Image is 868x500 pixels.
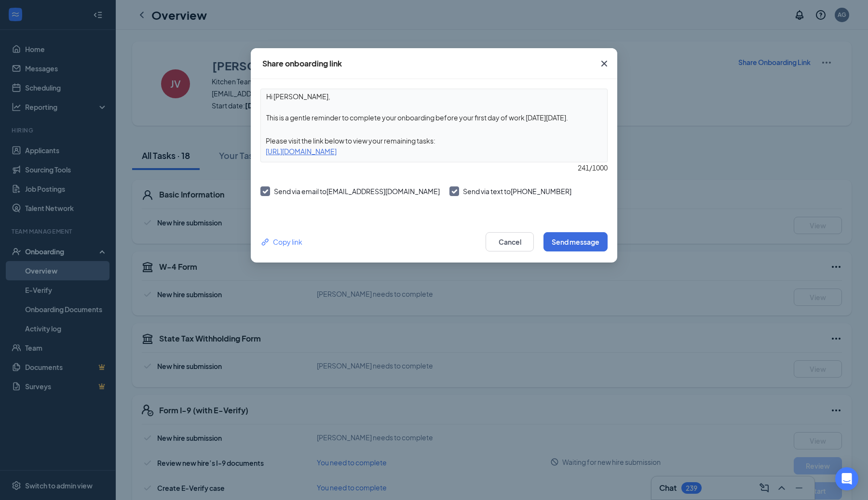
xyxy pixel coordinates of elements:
svg: Cross [598,58,610,69]
div: 241 / 1000 [260,162,608,173]
textarea: Hi [PERSON_NAME], This is a gentle reminder to complete your onboarding before your first day of ... [261,89,607,125]
button: Link Copy link [260,237,302,247]
span: Send via email to [EMAIL_ADDRESS][DOMAIN_NAME] [274,187,440,196]
button: Close [591,48,617,79]
svg: Link [260,237,271,247]
div: [URL][DOMAIN_NAME] [261,146,607,157]
span: Send via text to [PHONE_NUMBER] [463,187,571,196]
button: Cancel [486,232,534,251]
div: Please visit the link below to view your remaining tasks: [261,135,607,146]
button: Send message [543,232,608,251]
div: Share onboarding link [262,58,342,69]
div: Open Intercom Messenger [835,467,858,490]
div: Copy link [260,237,302,247]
